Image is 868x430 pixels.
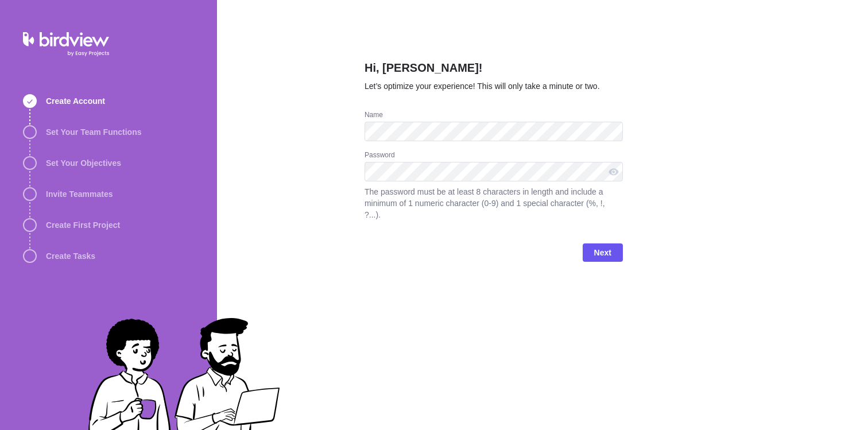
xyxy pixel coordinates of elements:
[46,126,141,138] span: Set Your Team Functions
[46,219,120,231] span: Create First Project
[583,243,623,262] span: Next
[46,157,121,169] span: Set Your Objectives
[365,186,623,220] span: The password must be at least 8 characters in length and include a minimum of 1 numeric character...
[46,250,95,262] span: Create Tasks
[46,188,113,200] span: Invite Teammates
[594,246,611,259] span: Next
[365,150,623,162] div: Password
[46,95,105,107] span: Create Account
[365,82,600,91] span: Let’s optimize your experience! This will only take a minute or two.
[365,60,623,80] h2: Hi, [PERSON_NAME]!
[365,110,623,122] div: Name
